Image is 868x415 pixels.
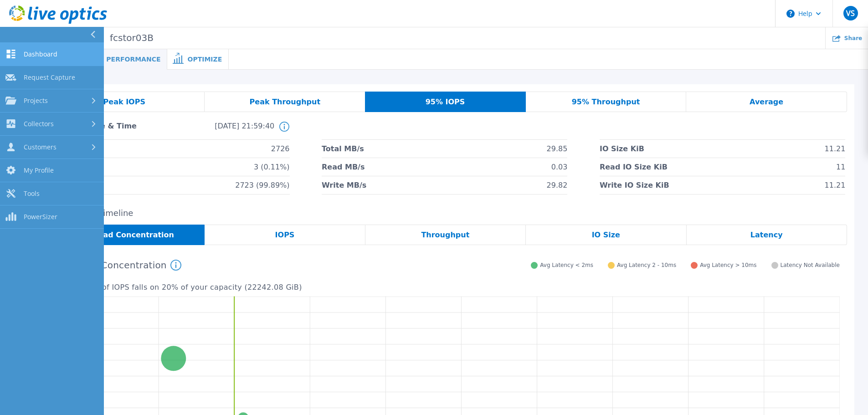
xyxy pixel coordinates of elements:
[24,120,54,128] span: Collectors
[24,213,57,221] span: PowerSizer
[322,176,366,194] span: Write MB/s
[44,209,847,218] h2: Performance Timeline
[83,283,840,292] p: 75 % of IOPS falls on 20 % of your capacity ( 22242.08 GiB )
[275,231,295,239] span: IOPS
[825,140,846,158] span: 11.21
[74,231,174,239] span: Workload Concentration
[600,158,668,176] span: Read IO Size KiB
[24,73,75,82] span: Request Capture
[106,56,160,62] span: Performance
[24,143,56,151] span: Customers
[426,98,465,106] span: 95% IOPS
[235,176,289,194] span: 2723 (99.89%)
[159,122,274,139] span: [DATE] 21:59:40
[24,190,40,198] span: Tools
[271,140,290,158] span: 2726
[103,33,154,43] span: fcstor03B
[750,231,783,239] span: Latency
[24,50,57,58] span: Dashboard
[250,98,321,106] span: Peak Throughput
[825,176,846,194] span: 11.21
[24,97,48,105] span: Projects
[551,158,568,176] span: 0.03
[700,262,756,269] span: Avg Latency > 10ms
[781,262,840,269] span: Latency Not Available
[600,176,669,194] span: Write IO Size KiB
[617,262,676,269] span: Avg Latency 2 - 10ms
[55,260,181,271] h4: Workload Concentration
[540,262,593,269] span: Avg Latency < 2ms
[322,158,365,176] span: Read MB/s
[547,140,568,158] span: 29.85
[836,158,845,176] span: 11
[103,98,145,106] span: Peak IOPS
[254,158,290,176] span: 3 (0.11%)
[572,98,640,106] span: 95% Throughput
[750,98,783,106] span: Average
[592,231,620,239] span: IO Size
[24,166,54,174] span: My Profile
[846,10,855,17] span: VS
[187,56,222,62] span: Optimize
[421,231,469,239] span: Throughput
[547,176,568,194] span: 29.82
[600,140,644,158] span: IO Size KiB
[844,36,862,41] span: Share
[322,140,364,158] span: Total MB/s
